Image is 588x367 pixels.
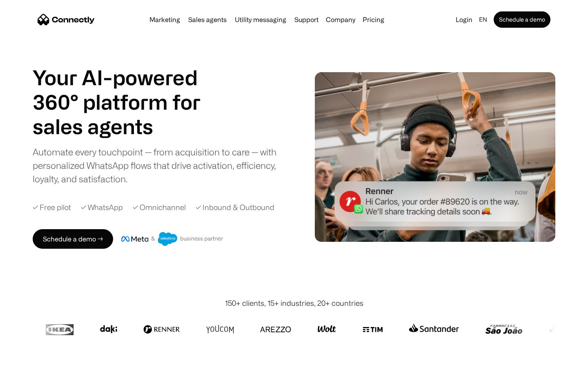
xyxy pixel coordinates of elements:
[33,145,290,186] div: Automate every touchpoint — from acquisition to care — with personalized WhatsApp flows that driv...
[33,229,113,249] a: Schedule a demo →
[452,14,476,25] a: Login
[121,232,223,246] img: Meta and Salesforce business partner badge.
[33,202,71,213] div: ✓ Free pilot
[479,14,487,25] div: en
[291,16,322,23] a: Support
[133,202,186,213] div: ✓ Omnichannel
[232,16,290,23] a: Utility messaging
[196,202,274,213] div: ✓ Inbound & Outbound
[146,16,183,23] a: Marketing
[359,16,388,23] a: Pricing
[326,14,355,25] div: Company
[33,114,220,139] h1: sales agents
[33,65,220,114] h1: Your AI-powered 360° platform for
[225,298,363,309] div: 150+ clients, 15+ industries, 20+ countries
[185,16,230,23] a: Sales agents
[81,202,123,213] div: ✓ WhatsApp
[494,11,550,28] a: Schedule a demo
